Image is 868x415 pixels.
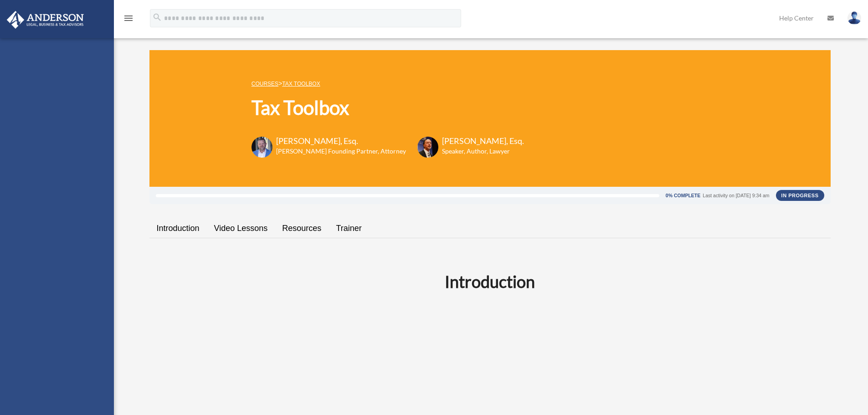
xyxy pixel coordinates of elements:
a: Introduction [149,215,207,241]
h2: Introduction [155,270,825,293]
a: Resources [275,215,329,241]
img: Toby-circle-head.png [252,137,272,158]
img: User Pic [847,11,861,25]
p: > [252,78,524,89]
h6: [PERSON_NAME] Founding Partner, Attorney [276,147,406,156]
div: Last activity on [DATE] 9:34 am [703,193,769,198]
h3: [PERSON_NAME], Esq. [276,135,406,147]
i: menu [123,13,134,24]
h6: Speaker, Author, Lawyer [442,147,513,156]
a: Trainer [329,215,369,241]
a: COURSES [252,81,278,87]
a: Tax Toolbox [282,81,320,87]
i: search [152,12,162,22]
h3: [PERSON_NAME], Esq. [442,135,524,147]
img: Scott-Estill-Headshot.png [417,137,438,158]
div: 0% Complete [666,193,700,198]
div: In Progress [776,190,824,201]
h1: Tax Toolbox [252,94,524,121]
a: menu [123,16,134,24]
a: Video Lessons [207,215,275,241]
img: Anderson Advisors Platinum Portal [4,11,87,29]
